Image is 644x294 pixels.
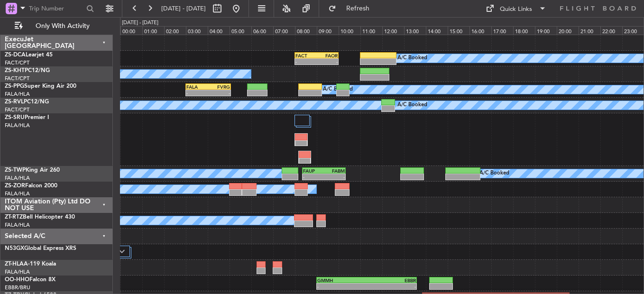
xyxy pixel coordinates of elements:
div: A/C Booked [479,166,509,181]
div: 01:00 [142,26,164,35]
img: arrow-gray.svg [119,249,125,253]
a: FALA/HLA [5,190,30,197]
span: Refresh [338,5,378,12]
a: EBBR/BRU [5,284,30,291]
div: FAOR [316,53,337,58]
div: FAUP [303,168,324,174]
div: [DATE] - [DATE] [122,19,158,27]
div: 12:00 [382,26,404,35]
div: 08:00 [295,26,317,35]
span: [DATE] - [DATE] [161,4,206,13]
span: ZS-ZOR [5,183,25,189]
a: ZT-HLAA-119 Koala [5,261,56,267]
span: ZS-SRU [5,115,25,120]
div: 06:00 [251,26,273,35]
a: N53GXGlobal Express XRS [5,246,76,251]
div: 07:00 [273,26,295,35]
div: A/C Booked [397,98,427,112]
input: Trip Number [29,1,83,16]
div: - [316,59,337,64]
div: - [295,59,316,64]
div: EBBR [367,277,416,283]
div: 14:00 [426,26,448,35]
a: FALA/HLA [5,91,30,98]
div: A/C Booked [323,83,353,97]
a: ZT-RTZBell Helicopter 430 [5,214,75,220]
div: 18:00 [513,26,535,35]
span: ZS-DCA [5,52,26,58]
div: - [186,90,208,96]
div: - [303,174,324,180]
button: Only With Activity [10,18,103,34]
div: - [317,284,367,289]
a: ZS-RVLPC12/NG [5,99,49,105]
div: 04:00 [208,26,230,35]
a: FALA/HLA [5,122,30,129]
div: 23:00 [622,26,644,35]
span: ZS-TWP [5,167,26,173]
div: 00:00 [120,26,142,35]
div: - [367,284,416,289]
span: N53GX [5,246,24,251]
a: FACT/CPT [5,59,29,66]
div: FACT [295,53,316,58]
a: FACT/CPT [5,106,29,113]
a: OO-HHOFalcon 8X [5,277,55,283]
div: FALA [186,84,208,90]
span: ZT-HLA [5,261,24,267]
a: ZS-ZORFalcon 2000 [5,183,57,189]
div: 02:00 [164,26,186,35]
a: FALA/HLA [5,221,30,229]
a: ZS-TWPKing Air 260 [5,167,60,173]
span: ZS-PPG [5,83,24,89]
div: 16:00 [469,26,491,35]
div: 10:00 [339,26,360,35]
a: FACT/CPT [5,75,29,82]
div: 03:00 [186,26,208,35]
a: ZS-DCALearjet 45 [5,52,53,58]
div: 13:00 [404,26,426,35]
button: Refresh [324,1,381,16]
div: 05:00 [230,26,251,35]
div: FABM [324,168,345,174]
div: Quick Links [500,5,532,14]
div: 11:00 [360,26,382,35]
a: FALA/HLA [5,268,30,276]
div: 19:00 [535,26,557,35]
div: GMMH [317,277,367,283]
a: FALA/HLA [5,175,30,182]
div: 09:00 [317,26,339,35]
span: ZS-RVL [5,99,24,105]
div: 20:00 [557,26,579,35]
span: Only With Activity [25,23,100,29]
div: 15:00 [448,26,469,35]
div: 21:00 [579,26,600,35]
div: 17:00 [491,26,513,35]
a: ZS-KHTPC12/NG [5,68,50,73]
span: ZS-KHT [5,68,25,73]
span: OO-HHO [5,277,29,283]
div: - [324,174,345,180]
div: FVRG [208,84,230,90]
span: ZT-RTZ [5,214,23,220]
button: Quick Links [481,1,551,16]
div: A/C Booked [397,51,427,65]
a: ZS-SRUPremier I [5,115,49,120]
a: ZS-PPGSuper King Air 200 [5,83,76,89]
div: 22:00 [600,26,622,35]
div: - [208,90,230,96]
